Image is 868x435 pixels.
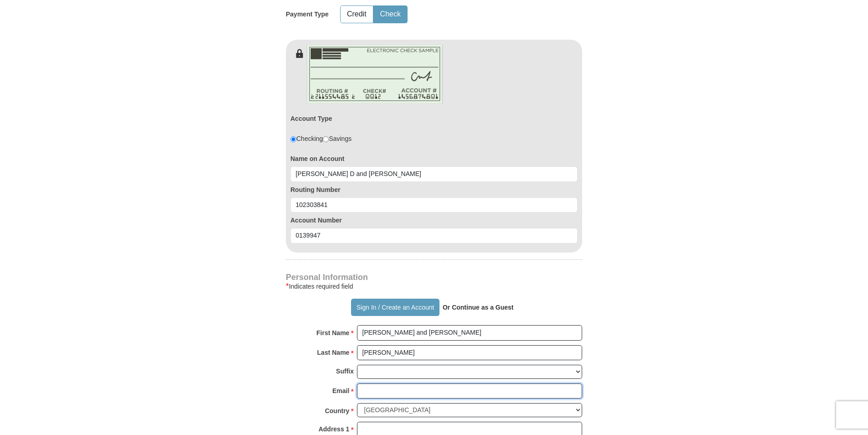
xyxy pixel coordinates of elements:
[317,346,350,359] strong: Last Name
[336,365,354,378] strong: Suffix
[286,281,582,292] div: Indicates required field
[290,114,332,123] label: Account Type
[316,326,349,339] strong: First Name
[332,384,349,397] strong: Email
[290,154,578,163] label: Name on Account
[286,10,329,18] h5: Payment Type
[290,216,578,225] label: Account Number
[443,304,514,311] strong: Or Continue as a Guest
[286,274,582,281] h4: Personal Information
[290,185,578,194] label: Routing Number
[351,299,439,316] button: Sign In / Create an Account
[341,6,373,23] button: Credit
[290,134,351,143] div: Checking Savings
[306,44,443,104] img: check-en.png
[325,404,350,417] strong: Country
[374,6,407,23] button: Check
